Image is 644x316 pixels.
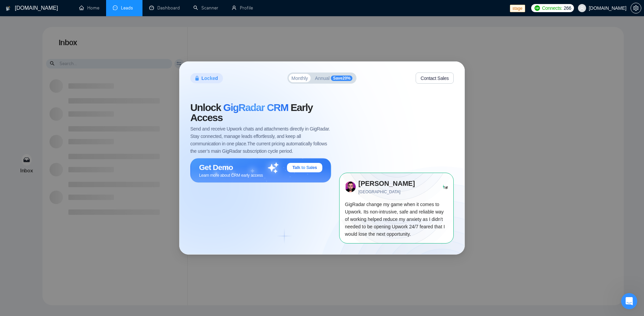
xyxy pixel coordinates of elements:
[24,80,40,87] div: Vadym
[118,3,130,15] div: Close
[24,30,40,37] div: Vadym
[510,5,525,12] span: stage
[631,5,641,11] span: setting
[315,76,330,80] span: Annual
[345,202,445,237] span: GigRadar change my game when it comes to Upwork. Its non-intrusive, safe and reliable way of work...
[199,163,233,172] span: Get Demo
[289,74,311,82] button: Monthly
[190,125,331,154] span: Send and receive Upwork chats and attachments directly in GigRadar. Stay connected, manage leads ...
[631,5,641,11] a: setting
[232,5,253,11] a: userProfile
[223,102,288,113] span: GigRadar CRM
[358,180,415,187] strong: [PERSON_NAME]
[40,105,59,112] div: • [DATE]
[15,227,29,232] span: Home
[346,181,356,192] img: 73x73.png
[79,5,99,11] a: homeHome
[24,55,38,62] div: Mariia
[8,74,21,87] img: Profile image for Vadym
[542,4,562,12] span: Connects:
[50,3,86,15] h1: Messages
[193,5,218,11] a: searchScanner
[8,49,21,62] img: Profile image for Mariia
[292,165,317,170] span: Talk to Sales
[190,158,331,185] button: Get DemoTalk to SalesLearn more about CRM early access
[107,227,118,232] span: Help
[37,178,98,191] button: Ask a question
[190,103,331,123] span: Unlock Early Access
[580,6,584,10] span: user
[631,3,641,13] button: setting
[40,55,59,62] div: • [DATE]
[24,99,391,104] span: Hi, [PERSON_NAME][EMAIL_ADDRESS][DOMAIN_NAME], Welcome to [DOMAIN_NAME]! Why don't you check out ...
[41,80,60,87] div: • [DATE]
[41,30,60,37] div: • [DATE]
[24,105,38,112] div: Mariia
[149,5,180,11] a: dashboardDashboard
[331,75,353,81] span: Save 20 %
[443,184,448,189] img: Trust Pilot
[54,227,80,232] span: Messages
[113,5,136,11] a: messageLeads
[312,74,355,82] button: AnnualSave20%
[358,189,443,195] span: [GEOGRAPHIC_DATA]
[535,5,540,11] img: upwork-logo.png
[45,210,90,237] button: Messages
[564,4,571,12] span: 266
[8,98,21,112] img: Profile image for Mariia
[6,3,10,14] img: logo
[416,73,454,84] button: Contact Sales
[291,76,308,80] span: Monthly
[199,173,263,178] span: Learn more about CRM early access
[8,24,21,37] img: Profile image for Vadym
[201,74,218,82] span: Locked
[621,293,637,309] iframe: Intercom live chat
[90,210,135,237] button: Help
